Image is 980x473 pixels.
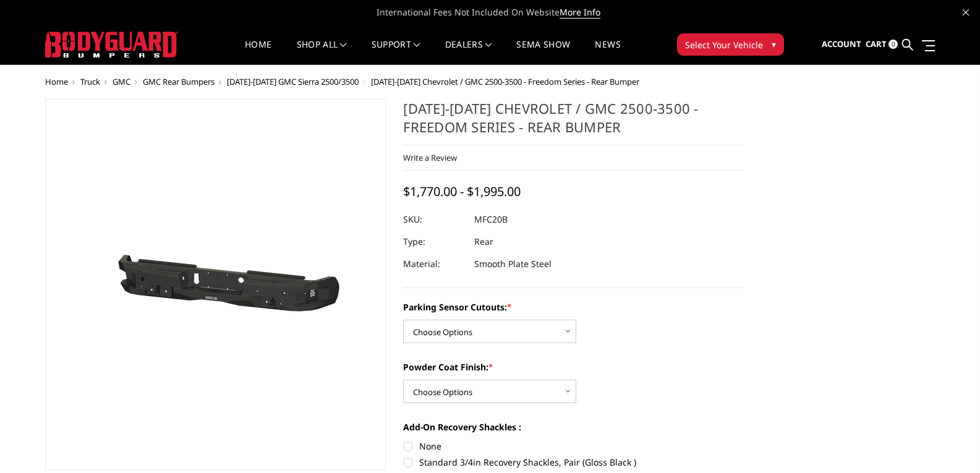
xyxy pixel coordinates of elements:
span: Select Your Vehicle [685,38,763,51]
a: GMC [113,76,130,87]
label: Parking Sensor Cutouts: [403,300,744,313]
a: shop all [297,40,347,64]
label: None [403,440,744,453]
span: ▾ [772,38,776,51]
a: GMC Rear Bumpers [143,76,215,87]
dt: Material: [403,253,465,275]
a: Dealers [445,40,492,64]
span: Cart [866,38,887,49]
h1: [DATE]-[DATE] Chevrolet / GMC 2500-3500 - Freedom Series - Rear Bumper [403,99,744,145]
a: Truck [80,76,100,87]
a: News [595,40,620,64]
dd: MFC20B [474,208,508,231]
label: Standard 3/4in Recovery Shackles, Pair (Gloss Black ) [403,456,744,469]
span: $1,770.00 - $1,995.00 [403,183,521,200]
dd: Smooth Plate Steel [474,253,552,275]
button: Select Your Vehicle [677,33,784,56]
dt: Type: [403,231,465,253]
a: Home [245,40,271,64]
span: Account [822,38,861,49]
img: BODYGUARD BUMPERS [45,32,178,58]
a: 2020-2025 Chevrolet / GMC 2500-3500 - Freedom Series - Rear Bumper [45,99,386,470]
a: Support [372,40,420,64]
a: Write a Review [403,152,457,163]
dt: SKU: [403,208,465,231]
label: Powder Coat Finish: [403,360,744,373]
a: Account [822,28,861,61]
label: Add-On Recovery Shackles : [403,420,744,433]
span: 0 [888,40,898,49]
a: Home [45,76,68,87]
a: More Info [560,6,600,19]
a: SEMA Show [516,40,570,64]
dd: Rear [474,231,493,253]
span: [DATE]-[DATE] Chevrolet / GMC 2500-3500 - Freedom Series - Rear Bumper [371,76,639,87]
a: [DATE]-[DATE] GMC Sierra 2500/3500 [227,76,359,87]
a: Cart 0 [866,28,898,61]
